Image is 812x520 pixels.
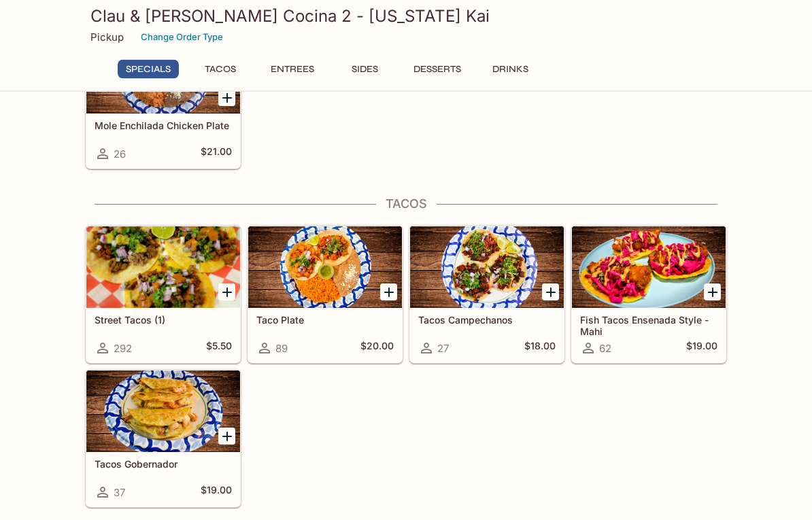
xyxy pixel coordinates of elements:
h5: $19.00 [201,485,232,501]
a: Street Tacos (1)292$5.50 [86,226,241,364]
button: Specials [118,60,179,79]
h5: Mole Enchilada Chicken Plate [95,120,232,132]
h5: $19.00 [686,341,717,357]
div: Fish Tacos Ensenada Style - Mahi [572,227,726,309]
h5: Taco Plate [256,315,394,326]
h5: Fish Tacos Ensenada Style - Mahi [580,315,717,337]
span: 292 [114,343,132,356]
span: 37 [114,487,125,500]
h5: Tacos Campechanos [418,315,556,326]
button: Change Order Type [135,27,229,48]
button: Drinks [479,60,541,79]
button: Tacos [190,60,251,79]
h4: Tacos [85,197,727,212]
button: Entrees [262,60,323,79]
a: Fish Tacos Ensenada Style - Mahi62$19.00 [571,226,726,364]
h5: $21.00 [201,146,232,162]
div: Tacos Campechanos [410,227,564,309]
span: 27 [437,343,449,356]
p: Pickup [90,31,124,44]
div: Tacos Gobernador [86,371,240,453]
span: 89 [275,343,288,356]
a: Tacos Campechanos27$18.00 [409,226,564,364]
div: Street Tacos (1) [86,227,240,309]
a: Mole Enchilada Chicken Plate26$21.00 [86,32,241,169]
h5: $5.50 [206,341,232,357]
button: Add Mole Enchilada Chicken Plate [218,90,235,107]
button: Add Tacos Campechanos [542,284,559,301]
div: Mole Enchilada Chicken Plate [86,33,240,114]
h3: Clau & [PERSON_NAME] Cocina 2 - [US_STATE] Kai [90,5,722,27]
span: 26 [114,148,126,161]
button: Add Fish Tacos Ensenada Style - Mahi [704,284,721,301]
button: Sides [334,60,395,79]
button: Add Tacos Gobernador [218,428,235,445]
a: Tacos Gobernador37$19.00 [86,370,241,508]
button: Add Taco Plate [380,284,397,301]
span: 62 [599,343,611,356]
a: Taco Plate89$20.00 [248,226,403,364]
button: Add Street Tacos (1) [218,284,235,301]
h5: $18.00 [524,341,556,357]
div: Taco Plate [248,227,402,309]
h5: Tacos Gobernador [95,459,232,470]
h5: $20.00 [360,341,394,357]
h5: Street Tacos (1) [95,315,232,326]
button: Desserts [406,60,469,79]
